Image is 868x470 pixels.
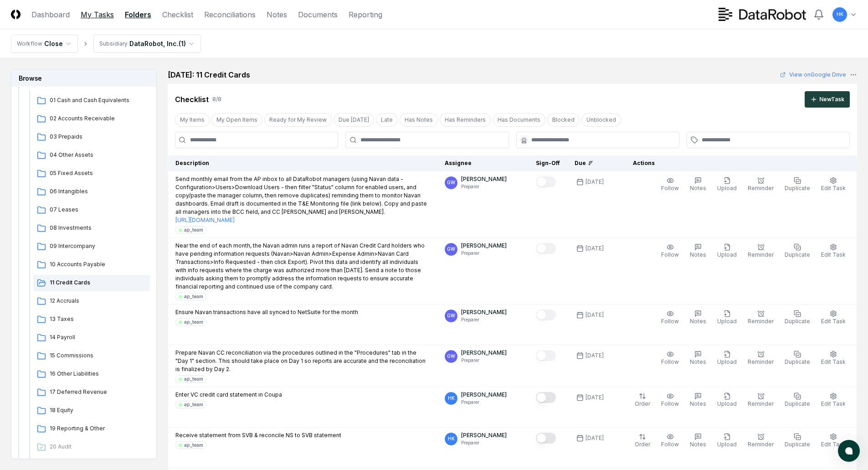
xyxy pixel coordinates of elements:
[783,175,812,194] button: Duplicate
[33,147,150,164] a: 04 Other Assets
[447,312,455,319] span: GW
[719,8,806,21] img: DataRobot logo
[11,10,21,19] img: Logo
[211,113,262,127] button: My Open Items
[659,431,681,450] button: Follow
[717,441,737,448] span: Upload
[536,350,556,361] button: Mark complete
[536,310,556,320] button: Mark complete
[805,91,850,108] button: NewTask
[783,242,812,261] button: Duplicate
[461,250,507,257] p: Preparer
[184,442,203,449] div: ap_team
[212,95,221,103] div: 8 / 8
[821,318,846,325] span: Edit Task
[690,400,706,407] span: Notes
[50,443,146,451] span: 20 Audit
[690,185,706,191] span: Notes
[748,251,774,258] span: Reminder
[33,275,150,291] a: 11 Credit Cards
[50,206,146,214] span: 07 Leases
[184,401,203,408] div: ap_team
[461,399,507,406] p: Preparer
[17,40,42,48] div: Workflow
[50,187,146,196] span: 06 Intangibles
[334,113,374,127] button: Due Today
[125,9,151,20] a: Folders
[688,349,708,368] button: Notes
[715,175,739,194] button: Upload
[783,308,812,327] button: Duplicate
[748,318,774,325] span: Reminder
[31,9,70,20] a: Dashboard
[748,185,774,191] span: Reminder
[661,251,679,258] span: Follow
[785,358,810,365] span: Duplicate
[33,238,150,255] a: 09 Intercompany
[659,349,681,368] button: Follow
[168,69,250,80] h2: [DATE]: 11 Credit Cards
[748,400,774,407] span: Reminder
[821,441,846,448] span: Edit Task
[688,391,708,410] button: Notes
[50,279,146,287] span: 11 Credit Cards
[688,175,708,194] button: Notes
[184,227,203,233] div: ap_team
[819,391,847,410] button: Edit Task
[33,220,150,237] a: 08 Investments
[746,391,776,410] button: Reminder
[659,175,681,194] button: Follow
[50,114,146,123] span: 02 Accounts Receivable
[400,113,438,127] button: Has Notes
[50,224,146,232] span: 08 Investments
[448,395,455,402] span: HK
[785,441,810,448] span: Duplicate
[690,251,706,258] span: Notes
[493,113,545,127] button: Has Documents
[690,358,706,365] span: Notes
[175,349,430,373] p: Prepare Navan CC reconciliation via the procedures outlined in the "Procedures" tab in the "Day 1...
[536,433,556,444] button: Mark complete
[50,242,146,250] span: 09 Intercompany
[33,111,150,127] a: 02 Accounts Receivable
[447,353,455,360] span: GW
[204,9,256,20] a: Reconciliations
[440,113,491,127] button: Has Reminders
[33,257,150,273] a: 10 Accounts Payable
[437,155,529,171] th: Assignee
[33,403,150,419] a: 18 Equity
[461,357,507,364] p: Preparer
[717,251,737,258] span: Upload
[33,293,150,310] a: 12 Accruals
[175,308,358,316] p: Ensure Navan transactions have all synced to NetSuite for the month
[821,185,846,191] span: Edit Task
[33,348,150,364] a: 15 Commissions
[717,318,737,325] span: Upload
[586,178,604,186] div: [DATE]
[50,169,146,177] span: 05 Fixed Assets
[184,376,203,382] div: ap_team
[717,400,737,407] span: Upload
[175,242,430,291] p: Near the end of each month, the Navan admin runs a report of Navan Credit Card holders who have p...
[785,318,810,325] span: Duplicate
[785,400,810,407] span: Duplicate
[99,40,128,48] div: Subsidiary
[50,351,146,360] span: 15 Commissions
[581,113,621,127] button: Unblocked
[659,242,681,261] button: Follow
[661,318,679,325] span: Follow
[50,133,146,141] span: 03 Prepaids
[184,293,203,300] div: ap_team
[715,349,739,368] button: Upload
[832,6,848,23] button: HK
[184,319,203,325] div: ap_team
[837,11,843,18] span: HK
[783,431,812,450] button: Duplicate
[33,311,150,328] a: 13 Taxes
[175,216,235,224] a: [URL][DOMAIN_NAME]
[785,251,810,258] span: Duplicate
[11,70,156,87] h3: Browse
[690,441,706,448] span: Notes
[175,113,210,127] button: My Items
[715,431,739,450] button: Upload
